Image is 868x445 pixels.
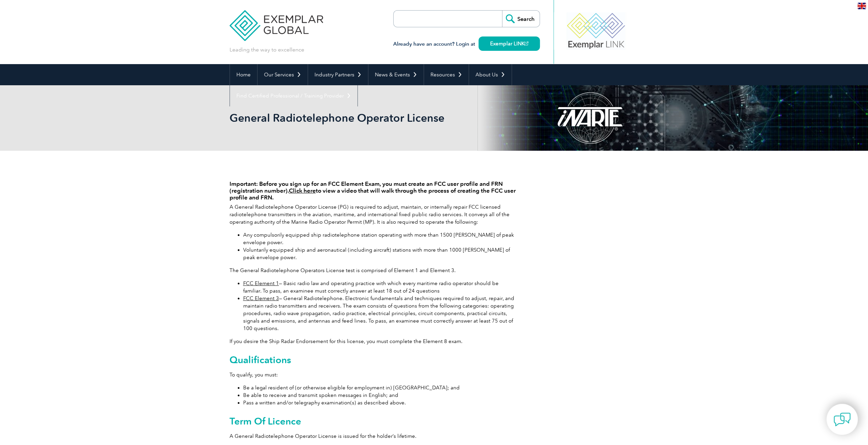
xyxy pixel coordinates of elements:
[230,432,516,440] p: A General Radiotelephone Operator License is issued for the holder’s lifetime.
[243,246,516,261] li: Voluntarily equipped ship and aeronautical (including aircraft) stations with more than 1000 [PER...
[469,64,512,85] a: About Us
[502,11,540,27] input: Search
[230,416,516,427] h2: Term Of Licence
[230,180,516,201] h4: Important: Before you sign up for an FCC Element Exam, you must create an FCC user profile and FR...
[424,64,469,85] a: Resources
[857,3,866,9] img: en
[243,280,279,286] a: FCC Element 1
[368,64,424,85] a: News & Events
[243,280,516,295] li: — Basic radio law and operating practice with which every maritime radio operator should be famil...
[230,203,516,226] p: A General Radiotelephone Operator License (PG) is required to adjust, maintain, or internally rep...
[289,187,316,194] a: Click here
[243,295,516,332] li: — General Radiotelephone. Electronic fundamentals and techniques required to adjust, repair, and ...
[243,399,516,406] li: Pass a written and/or telegraphy examination(s) as described above.
[243,391,516,399] li: Be able to receive and transmit spoken messages in English; and
[230,85,357,106] a: Find Certified Professional / Training Provider
[230,64,257,85] a: Home
[230,354,516,365] h2: Qualifications
[308,64,368,85] a: Industry Partners
[230,113,516,123] h2: General Radiotelephone Operator License
[258,64,308,85] a: Our Services
[230,46,304,54] p: Leading the way to excellence
[230,338,516,345] p: If you desire the Ship Radar Endorsement for this license, you must complete the Element 8 exam.
[479,36,540,51] a: Exemplar LINK
[230,371,516,379] p: To qualify, you must:
[393,40,540,48] h3: Already have an account? Login at
[230,267,516,274] p: The General Radiotelephone Operators License test is comprised of Element 1 and Element 3.
[243,295,279,301] a: FCC Element 3
[243,231,516,246] li: Any compulsorily equipped ship radiotelephone station operating with more than 1500 [PERSON_NAME]...
[243,384,516,391] li: Be a legal resident of (or otherwise eligible for employment in) [GEOGRAPHIC_DATA]; and
[834,411,851,428] img: contact-chat.png
[525,42,528,45] img: open_square.png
